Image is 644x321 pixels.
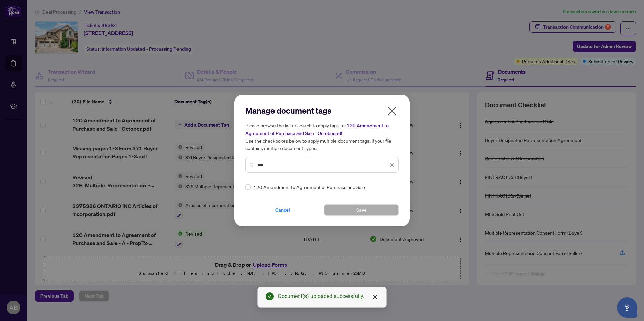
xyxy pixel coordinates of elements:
span: close [387,106,397,116]
span: 120 Amendment to Agreement of Purchase and Sale [253,183,365,191]
button: Save [324,204,399,216]
a: Close [371,293,379,301]
h2: Manage document tags [245,105,399,116]
span: Cancel [275,205,290,215]
button: Cancel [245,204,320,216]
span: close [390,163,394,167]
button: Open asap [617,297,637,318]
h5: Please browse the list or search to apply tags to: Use the checkboxes below to apply multiple doc... [245,121,399,152]
span: close [372,294,378,300]
span: check-circle [266,292,274,300]
div: Document(s) uploaded successfully. [278,292,378,300]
